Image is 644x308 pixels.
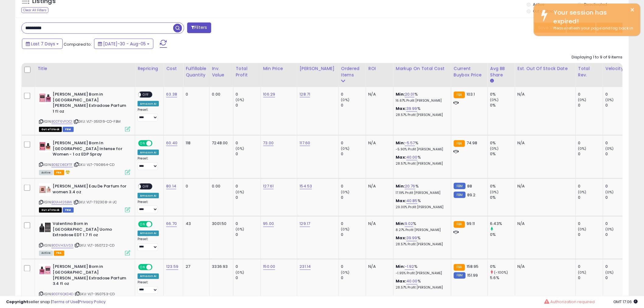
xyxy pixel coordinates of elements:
[103,41,146,47] span: [DATE]-30 - Aug-05
[341,140,366,146] div: 0
[236,97,244,102] small: (0%)
[396,278,407,284] b: Max:
[341,227,350,232] small: (0%)
[467,221,475,227] span: 99.11
[300,65,336,72] div: [PERSON_NAME]
[490,184,515,189] div: 0%
[138,150,159,155] div: Amazon AI
[54,170,64,175] span: FBA
[138,237,159,251] div: Preset:
[549,26,636,31] div: Please refresh your page and log back in
[578,195,603,200] div: 0
[606,184,630,189] div: 0
[236,232,261,238] div: 0
[236,140,261,146] div: 0
[396,106,446,117] div: %
[186,264,205,270] div: 27
[52,299,78,305] a: Terms of Use
[53,184,127,196] b: [PERSON_NAME] Eau De Parfum for women 3.4 oz
[578,146,587,151] small: (0%)
[263,65,295,72] div: Min Price
[490,78,494,84] small: Avg BB Share.
[578,221,603,227] div: 0
[396,205,446,209] p: 29.00% Profit [PERSON_NAME]
[341,270,350,275] small: (0%)
[606,151,630,157] div: 0
[186,65,207,78] div: Fulfillable Quantity
[236,184,261,189] div: 0
[236,65,258,78] div: Total Profit
[578,92,603,97] div: 0
[549,8,636,26] div: Your session has expired!
[467,140,478,146] span: 74.98
[578,227,587,232] small: (0%)
[39,208,62,213] span: All listings that are currently out of stock and unavailable for purchase on Amazon
[141,92,151,97] span: OFF
[396,271,446,276] p: -1.95% Profit [PERSON_NAME]
[39,264,51,276] img: 41hjjXQ0I-L._SL40_.jpg
[53,140,127,159] b: [PERSON_NAME] Born In [GEOGRAPHIC_DATA] Intense for Women - 1 oz EDP Spray
[31,41,55,47] span: Last 7 Days
[212,184,229,189] div: 0.00
[606,146,614,151] small: (0%)
[393,63,451,87] th: The percentage added to the cost of goods (COGS) that forms the calculator for Min & Max prices.
[518,264,571,270] p: N/A
[186,184,205,189] div: 0
[212,92,229,97] div: 0.00
[39,140,130,174] div: ASIN:
[606,140,630,146] div: 0
[341,195,366,200] div: 0
[369,184,389,189] div: N/A
[578,97,587,102] small: (0%)
[454,65,485,78] div: Current Buybox Price
[490,97,499,102] small: (0%)
[454,264,465,271] small: FBA
[578,190,587,194] small: (0%)
[341,146,350,151] small: (0%)
[396,184,446,195] div: %
[39,221,130,255] div: ASIN:
[79,299,106,305] a: Privacy Policy
[51,119,72,124] a: B0DT6VFDC1
[236,270,244,275] small: (0%)
[490,65,513,78] div: Avg BB Share
[39,251,53,256] span: All listings currently available for purchase on Amazon
[396,243,446,247] p: 28.57% Profit [PERSON_NAME]
[396,99,446,103] p: 16.67% Profit [PERSON_NAME]
[606,195,630,200] div: 0
[550,299,595,305] span: Authorization required
[396,65,449,72] div: Markup on Total Cost
[341,151,366,157] div: 0
[73,200,117,205] span: | SKU: VLT-732308-A-JC
[39,221,51,233] img: 41tA3StZjpL._SL40_.jpg
[74,162,114,167] span: | SKU: VLT-790864-CD
[341,221,366,227] div: 0
[166,65,180,72] div: Cost
[518,92,571,97] p: N/A
[74,243,114,248] span: | SKU: VLT-350722-CD
[369,264,389,270] div: N/A
[578,232,603,238] div: 0
[341,184,366,189] div: 0
[341,190,350,194] small: (0%)
[139,265,146,270] span: ON
[606,275,630,281] div: 0
[606,270,614,275] small: (0%)
[152,222,161,227] span: OFF
[236,146,244,151] small: (0%)
[263,264,275,270] a: 150.00
[396,235,407,241] b: Max:
[263,221,274,227] a: 95.00
[186,92,205,97] div: 0
[578,264,603,270] div: 0
[212,264,229,270] div: 3336.93
[533,2,544,7] label: Active
[341,264,366,270] div: 0
[54,251,64,256] span: FBA
[236,103,261,108] div: 0
[405,183,415,189] a: 20.76
[405,140,415,146] a: -5.57
[584,2,607,7] label: Deactivated
[396,183,405,189] b: Min:
[578,140,603,146] div: 0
